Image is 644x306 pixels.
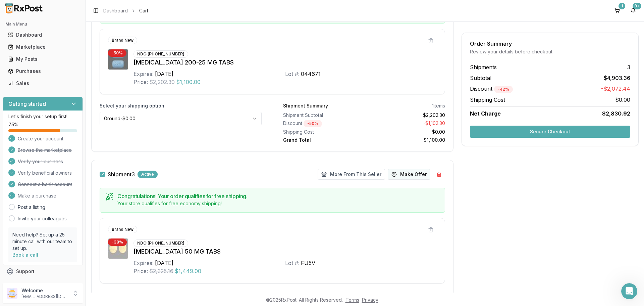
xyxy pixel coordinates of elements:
[3,54,83,64] button: My Posts
[3,30,83,40] button: Dashboard
[155,259,173,267] div: [DATE]
[3,42,83,52] button: Marketplace
[5,65,80,77] a: Purchases
[18,204,45,211] a: Post a listing
[133,247,437,256] div: [MEDICAL_DATA] 50 MG TABS
[601,85,630,93] span: -$2,072.44
[283,129,362,135] div: Shipping Cost
[470,85,513,92] span: Discount
[18,158,63,165] span: Verify your business
[18,192,56,199] span: Make a purchase
[628,5,639,16] button: 9+
[100,102,262,109] label: Select your shipping option
[283,292,328,298] div: Shipment Summary
[3,66,83,77] button: Purchases
[155,70,173,78] div: [DATE]
[367,120,445,127] div: - $1,102.30
[470,63,497,71] span: Shipments
[3,3,46,13] img: RxPost Logo
[133,70,154,78] div: Expires:
[633,3,641,9] div: 9+
[602,110,630,118] span: $2,830.92
[108,238,128,259] img: Tivicay 50 MG TABS
[367,112,445,119] div: $2,202.30
[117,200,439,207] div: Your store qualifies for free economy shipping!
[604,74,630,82] span: $4,903.36
[285,70,300,78] div: Lot #:
[8,100,46,108] h3: Getting started
[283,120,362,127] div: Discount
[138,171,158,178] div: Active
[133,50,188,58] div: NDC: [PHONE_NUMBER]
[133,267,148,275] div: Price:
[8,80,77,87] div: Sales
[285,259,300,267] div: Lot #:
[18,181,72,188] span: Connect a bank account
[283,102,328,109] div: Shipment Summary
[362,297,378,303] a: Privacy
[301,70,321,78] div: 044671
[176,78,201,86] span: $1,100.00
[108,226,137,233] div: Brand New
[100,292,262,298] label: Select your shipping option
[619,3,625,9] div: 1
[8,113,77,120] p: Let's finish your setup first!
[21,294,68,299] p: [EMAIL_ADDRESS][DOMAIN_NAME]
[367,137,445,143] div: $1,100.00
[108,49,126,57] div: - 50 %
[612,5,623,16] button: 1
[5,29,80,41] a: Dashboard
[8,32,77,38] div: Dashboard
[133,58,437,67] div: [MEDICAL_DATA] 200-25 MG TABS
[8,44,77,50] div: Marketplace
[117,193,439,199] h5: Congratulations! Your order qualifies for free shipping.
[175,267,201,275] span: $1,449.00
[18,170,72,176] span: Verify beneficial owners
[470,41,630,46] div: Order Summary
[21,287,68,294] p: Welcome
[3,277,83,290] button: Feedback
[12,252,38,258] a: Book a call
[345,297,359,303] a: Terms
[7,288,17,299] img: User avatar
[470,96,505,104] span: Shipping Cost
[615,96,630,104] span: $0.00
[149,267,173,275] span: $2,325.16
[621,283,637,299] iframe: Intercom live chat
[432,292,445,298] div: 1 items
[283,112,362,119] div: Shipment Subtotal
[108,37,137,44] div: Brand New
[301,259,315,267] div: FU5V
[5,41,80,53] a: Marketplace
[8,68,77,75] div: Purchases
[8,56,77,62] div: My Posts
[304,120,322,127] div: - 50 %
[133,239,188,247] div: NDC: [PHONE_NUMBER]
[5,21,80,27] h2: Main Menu
[18,147,72,154] span: Browse the marketplace
[470,48,630,55] div: Review your details before checkout
[432,102,445,109] div: 1 items
[103,7,148,14] nav: breadcrumb
[12,231,73,252] p: Need help? Set up a 25 minute call with our team to set up.
[388,169,430,180] button: Make Offer
[108,172,135,177] span: Shipment 3
[3,265,83,277] button: Support
[470,74,491,82] span: Subtotal
[283,137,362,143] div: Grand Total
[133,259,154,267] div: Expires:
[318,169,385,180] button: More From This Seller
[8,121,18,128] span: 75 %
[3,78,83,89] button: Sales
[16,280,39,287] span: Feedback
[103,7,128,14] a: Dashboard
[494,86,513,93] div: - 42 %
[5,77,80,89] a: Sales
[470,110,501,117] span: Net Charge
[367,129,445,135] div: $0.00
[18,135,63,142] span: Create your account
[108,49,128,70] img: Descovy 200-25 MG TABS
[18,215,67,222] a: Invite your colleagues
[627,63,630,71] span: 3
